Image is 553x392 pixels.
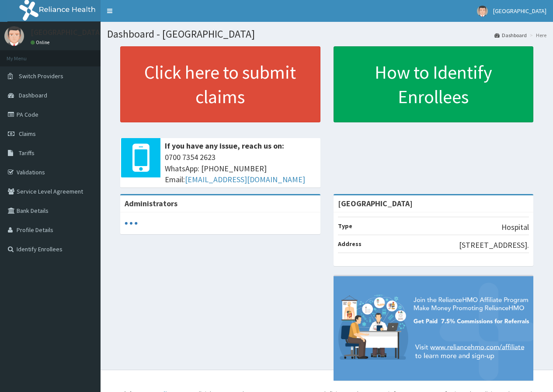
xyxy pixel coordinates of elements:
span: 0700 7354 2623 WhatsApp: [PHONE_NUMBER] Email: [165,152,316,185]
svg: audio-loading [125,217,138,230]
a: Dashboard [494,31,527,39]
p: [STREET_ADDRESS]. [459,239,529,251]
span: Claims [19,130,36,138]
img: User Image [4,26,24,46]
p: Hospital [501,222,529,233]
img: User Image [477,6,488,17]
span: Switch Providers [19,72,63,80]
a: Online [31,39,52,45]
b: Address [338,240,362,248]
b: Administrators [125,198,177,208]
b: Type [338,222,352,230]
a: Click here to submit claims [120,46,320,122]
b: If you have any issue, reach us on: [165,141,284,151]
p: [GEOGRAPHIC_DATA] [31,28,103,36]
span: [GEOGRAPHIC_DATA] [493,7,546,15]
a: [EMAIL_ADDRESS][DOMAIN_NAME] [185,174,305,184]
strong: [GEOGRAPHIC_DATA] [338,198,413,208]
img: provider-team-banner.png [334,276,534,381]
span: Dashboard [19,91,47,99]
li: Here [528,31,546,39]
h1: Dashboard - [GEOGRAPHIC_DATA] [107,28,546,40]
a: How to Identify Enrollees [334,46,534,122]
span: Tariffs [19,149,35,157]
